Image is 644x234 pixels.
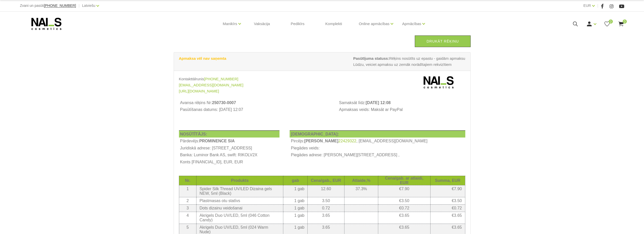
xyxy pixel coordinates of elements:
a: Drukāt rēķinu [415,35,470,47]
td: 0.72 [308,204,344,212]
td: 4 [179,212,196,224]
th: [DEMOGRAPHIC_DATA]: [290,130,465,138]
a: Apmācības [402,14,421,34]
b: [DATE] 12:08 [366,101,391,105]
td: Piegādes adrese: [PERSON_NAME][STREET_ADDRESS] , [290,152,465,159]
a: 22429322 [338,139,356,143]
a: [EMAIL_ADDRESS][DOMAIN_NAME] [179,82,243,88]
td: €3.65 [378,212,430,224]
b: 250730-0007 [212,101,236,105]
td: 1 gab [283,212,308,224]
td: €3.50 [430,197,465,204]
th: NOSŪTĪTĀJS: [179,130,280,138]
th: Konts [FINANCIAL_ID], EUR, EUR [179,159,280,166]
td: €7.90 [430,185,465,197]
td: 12.60 [308,185,344,197]
td: Pasūtīšanas datums: [DATE] 12:07 [179,106,328,113]
a: [URL][DOMAIN_NAME] [179,88,219,94]
th: Cena/gab., EUR [308,176,344,185]
th: Banka: Luminor Bank AS, swift: RIKOLV2X [179,152,280,159]
td: 1 gab [283,204,308,212]
b: PROMINENCE SIA [199,139,235,143]
a: Pedikīrs [287,12,308,36]
strong: Pasūtījuma statuss: [353,56,389,61]
td: Pārdevējs: [179,138,280,145]
td: Dots dizainu veidošanai [196,204,283,212]
span: | [78,3,79,9]
th: Juridiskā adrese: [STREET_ADDRESS] [179,145,280,152]
th: Samaksāt līdz: [338,99,465,106]
td: 3.65 [308,212,344,224]
td: 1 gab [283,197,308,204]
a: Manikīrs [223,14,237,34]
th: Nr. [179,176,196,185]
td: €7.90 [378,185,430,197]
td: 2 [179,197,196,204]
a: Latviešu [82,3,95,9]
b: [PERSON_NAME] [304,139,338,143]
td: 3.50 [308,197,344,204]
a: [PHONE_NUMBER] [44,4,76,8]
td: €0.72 [378,204,430,212]
td: €0.72 [430,204,465,212]
td: Pircējs: , [EMAIL_ADDRESS][DOMAIN_NAME] [290,138,465,145]
td: Apmaksas veids: Maksāt ar PayPal [338,106,465,113]
td: 37.3% [344,185,378,197]
span: 0 [623,19,627,24]
div: Kontakttālrunis [179,76,318,82]
strong: Apmaksa vēl nav saņemta [179,56,226,61]
a: Online apmācības [359,14,389,34]
th: Atlaide,% [344,176,378,185]
td: 1 [179,185,196,197]
div: Zvani un pasūti [20,3,76,9]
a: EUR [583,3,591,9]
th: gab [283,176,308,185]
span: | [597,3,598,9]
td: Spider Silk Thread UV/LED Dizaina gels NEW, 5ml (Black) [196,185,283,197]
a: [PHONE_NUMBER] [204,76,238,82]
td: Akrigels Duo UV/LED, 5ml (046 Cotton Candy) [196,212,283,224]
td: 1 gab [283,185,308,197]
span: 0 [609,19,613,24]
a: Vaksācija [250,12,274,36]
a: 0 [604,21,610,27]
td: Avansa rēķins izdrukāts: [DATE] 11:08:29 [179,113,328,120]
td: 3 [179,204,196,212]
th: Summa, EUR [430,176,465,185]
th: Cena/gab. ar atlaidi, EUR [378,176,430,185]
a: Komplekti [321,12,346,36]
span: Rēķins nosūtīts uz epastu - gaidām apmaksu Lūdzu, veiciet apmaksu uz zemāk norādītajiem rekvizītiem [353,55,465,68]
td: Plastmasas otu statīvs [196,197,283,204]
span: [PHONE_NUMBER] [44,4,76,8]
a: 0 [618,21,624,27]
th: Avansa rēķins Nr: [179,99,328,106]
td: €3.65 [430,212,465,224]
td: €3.50 [378,197,430,204]
th: Produkts [196,176,283,185]
td: Piegādes veids: [290,145,465,152]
